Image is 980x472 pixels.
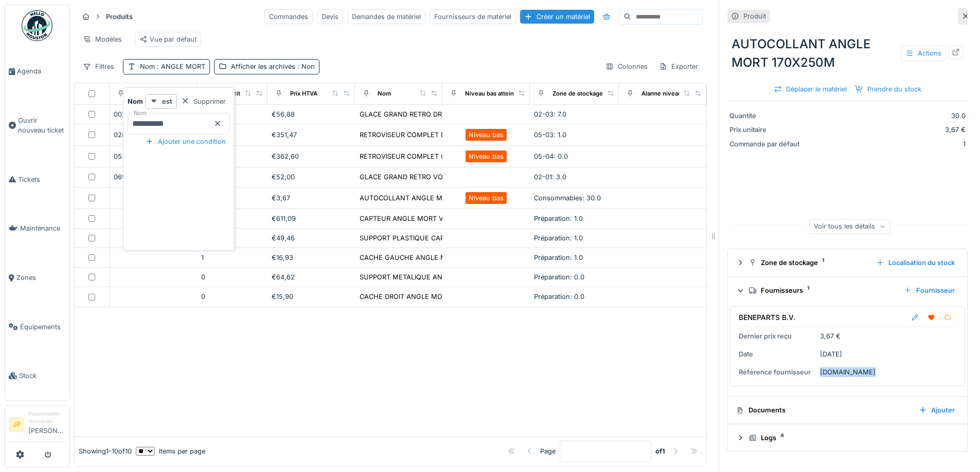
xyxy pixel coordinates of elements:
div: Niveau bas atteint ? [465,89,521,98]
div: Documents [736,405,911,415]
span: Stock [19,371,65,381]
div: Créer un matériel [520,10,594,24]
div: BENEPARTS B.V. [739,312,795,323]
div: RETROVISEUR COMPLET DROIT AVEC ANGLE MORT VOLVO [360,130,551,140]
div: €56,88 [272,109,351,119]
summary: Fournisseurs1Fournisseur [732,281,963,300]
div: Date [739,349,816,359]
div: Prix HTVA [290,89,317,98]
div: Actions [901,46,946,61]
div: [DOMAIN_NAME] [820,367,876,377]
div: Nom [378,89,391,98]
div: 0026 [114,109,193,119]
div: Quantité [729,111,807,121]
div: Localisation du stock [872,256,959,270]
span: 02-03: 7.0 [534,110,566,118]
span: Préparation: 1.0 [534,254,583,261]
span: 05-04: 0.0 [534,153,568,160]
div: RETROVISEUR COMPLET GAUCHE AVEC ANGLE MORT VOLVO [360,152,560,161]
summary: DocumentsAjouter [732,401,963,420]
div: Exporter [654,59,703,74]
div: Dernier prix reçu [739,331,816,341]
div: €611,09 [272,214,351,223]
div: €362,60 [272,152,351,161]
div: Afficher les archivés [231,62,315,71]
img: Badge_color-CXgf-gQk.svg [22,10,52,41]
summary: Logs4 [732,428,963,447]
div: Filtres [78,59,119,74]
div: SUPPORT PLASTIQUE CAPTEUR ANGLE MORT VOLVO [360,233,533,243]
div: Nom [140,62,205,71]
div: 1 [201,253,263,262]
li: JP [9,417,24,432]
span: Consommables: 30.0 [534,194,601,202]
div: Vue par défaut [139,34,197,44]
div: Fournisseurs de matériel [430,9,516,24]
div: items per page [136,446,205,456]
div: Commande par défaut [729,139,807,149]
div: CAPTEUR ANGLE MORT VOLVO [360,214,461,223]
span: Préparation: 0.0 [534,273,584,281]
div: Niveau bas [469,152,504,161]
span: Préparation: 1.0 [534,215,583,222]
div: €64,62 [272,272,351,282]
div: AUTOCOLLANT ANGLE MORT 170X250M [360,193,491,203]
span: Agenda [17,66,65,76]
span: 02-01: 3.0 [534,173,566,181]
div: Colonnes [601,59,652,74]
div: Déplacer le matériel [770,82,851,96]
strong: Nom [128,97,143,106]
div: Zone de stockage [553,89,603,98]
div: Prix unitaire [729,125,807,135]
div: Commandes [264,9,313,24]
div: Produit [743,11,766,21]
div: 0533 [114,152,193,161]
div: [DATE] [820,349,842,359]
div: €15,90 [272,292,351,301]
div: 0280 [114,130,193,140]
div: €52,00 [272,172,351,182]
div: Alarme niveau bas [642,89,693,98]
div: 1 [811,139,966,149]
div: 0 [201,272,263,282]
span: : ANGLE MORT [155,63,205,70]
div: Zone de stockage [749,258,868,268]
div: Responsable technicien [28,410,65,426]
div: CACHE GAUCHE ANGLE MORT VOLVO [360,253,485,262]
div: Ajouter une condition [141,135,230,148]
strong: est [162,97,172,106]
div: Devis [317,9,343,24]
span: Tickets [18,175,65,184]
div: SUPPORT METALIQUE ANGLE MORT [360,272,477,282]
div: €3,67 [272,193,351,203]
span: Maintenance [20,223,65,233]
div: Prendre du stock [851,82,925,96]
div: 0 [201,292,263,301]
strong: of 1 [655,446,665,456]
div: Voir tous les détails [809,219,890,234]
summary: Zone de stockage1Localisation du stock [732,253,963,272]
div: Page [540,446,556,456]
label: Nom [132,109,149,118]
div: Référence fournisseur [739,367,816,377]
span: Préparation: 1.0 [534,234,583,242]
div: Ajouter [915,403,959,417]
span: Préparation: 0.0 [534,293,584,300]
div: Niveau bas [469,193,504,203]
div: €49,46 [272,233,351,243]
div: €351,47 [272,130,351,140]
div: Modèles [78,32,127,47]
div: Fournisseur [900,284,959,297]
div: Demandes de matériel [347,9,425,24]
div: GLACE GRAND RETRO DROIT VOLVO ANGLE MORT [360,109,524,119]
strong: Produits [102,12,137,22]
li: [PERSON_NAME] [28,410,65,440]
div: 30.0 [811,111,966,121]
div: Supprimer [177,95,230,108]
span: Zones [16,273,65,282]
div: Fournisseurs [749,286,896,295]
span: 05-03: 1.0 [534,131,566,139]
div: GLACE GRAND RETRO VOLVO GH ANGLE MORT [360,172,514,182]
span: : Non [295,63,315,70]
span: Ouvrir nouveau ticket [18,116,65,135]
